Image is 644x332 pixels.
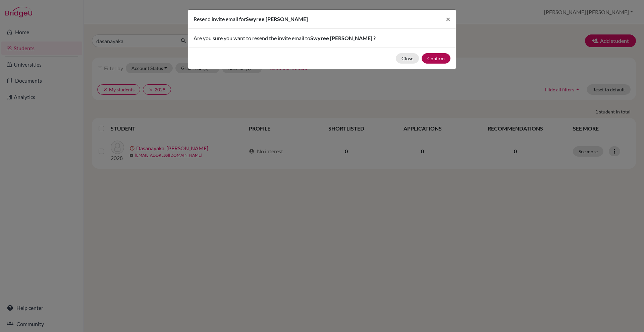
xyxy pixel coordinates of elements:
[310,35,376,41] span: Swyree [PERSON_NAME] ?
[440,10,456,28] button: Close
[422,53,450,64] button: Confirm
[194,16,246,22] span: Resend invite email for
[446,14,450,24] span: ×
[194,34,450,42] p: Are you sure you want to resend the invite email to
[396,53,419,64] button: Close
[246,16,308,22] span: Swyree [PERSON_NAME]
